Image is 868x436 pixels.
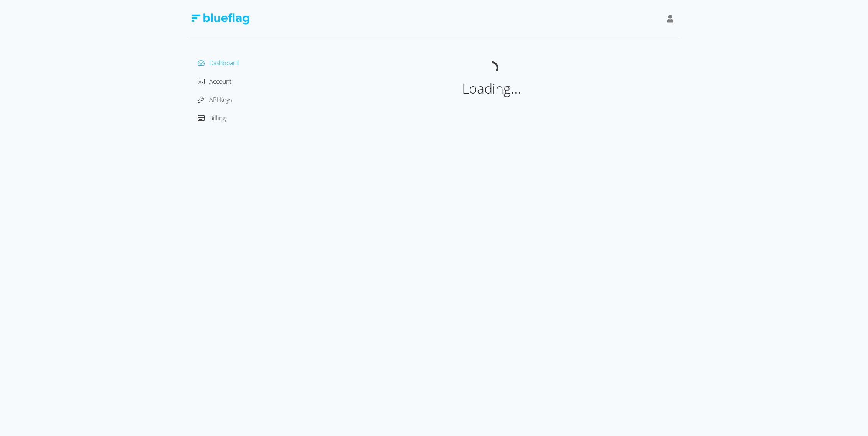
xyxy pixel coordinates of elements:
[198,59,239,67] a: Dashboard
[209,59,239,67] span: Dashboard
[191,13,249,25] img: Blue Flag Logo
[209,95,232,104] span: API Keys
[209,114,226,122] span: Billing
[209,77,231,86] span: Account
[462,79,521,98] span: Loading...
[198,114,226,122] a: Billing
[198,77,231,86] a: Account
[198,95,232,104] a: API Keys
